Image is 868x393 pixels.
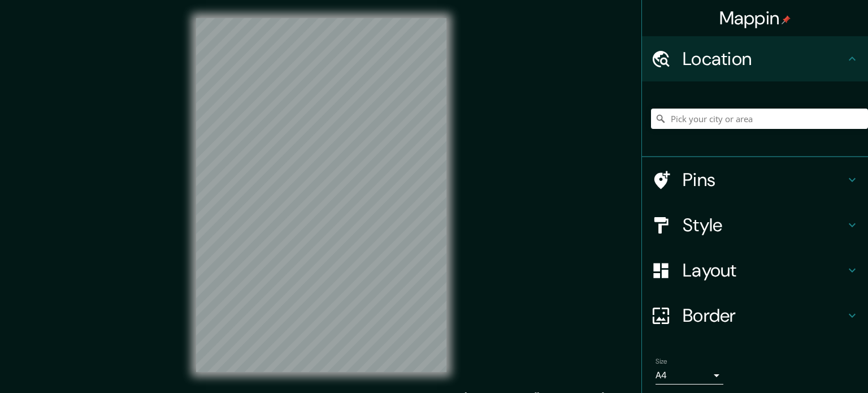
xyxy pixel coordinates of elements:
[642,157,868,202] div: Pins
[683,169,845,191] h4: Pins
[642,36,868,81] div: Location
[651,109,868,129] input: Pick your city or area
[719,7,791,29] h4: Mappin
[683,259,845,282] h4: Layout
[782,15,791,24] img: pin-icon.png
[683,214,845,236] h4: Style
[196,18,446,372] canvas: Map
[642,248,868,293] div: Layout
[683,47,845,70] h4: Location
[642,202,868,248] div: Style
[656,366,723,385] div: A4
[642,293,868,338] div: Border
[656,357,667,366] label: Size
[683,304,845,327] h4: Border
